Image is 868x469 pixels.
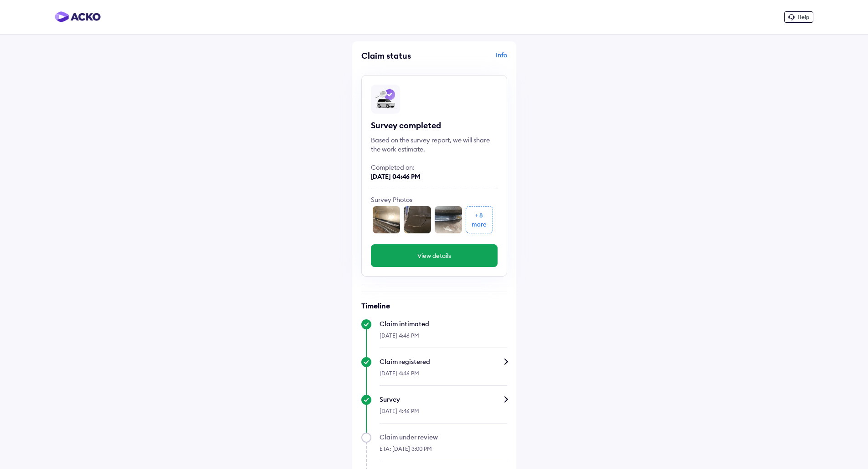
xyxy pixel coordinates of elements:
[380,442,507,461] div: ETA: [DATE] 3:00 PM
[371,244,498,267] button: View details
[361,50,432,61] div: Claim status
[797,14,809,20] span: Help
[371,163,498,172] div: Completed on:
[475,211,483,220] div: + 8
[371,136,498,154] div: Based on the survey report, we will share the work estimate.
[380,357,507,366] div: Claim registered
[380,395,507,404] div: Survey
[380,404,507,424] div: [DATE] 4:46 PM
[437,50,507,68] div: Info
[55,11,101,22] img: horizontal-gradient.png
[380,319,507,328] div: Claim intimated
[380,366,507,386] div: [DATE] 4:46 PM
[371,172,498,181] div: [DATE] 04:46 PM
[361,301,507,310] h6: Timeline
[371,195,498,204] div: Survey Photos
[472,220,487,229] div: more
[380,328,507,348] div: [DATE] 4:46 PM
[380,433,507,442] div: Claim under review
[371,120,498,131] div: Survey completed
